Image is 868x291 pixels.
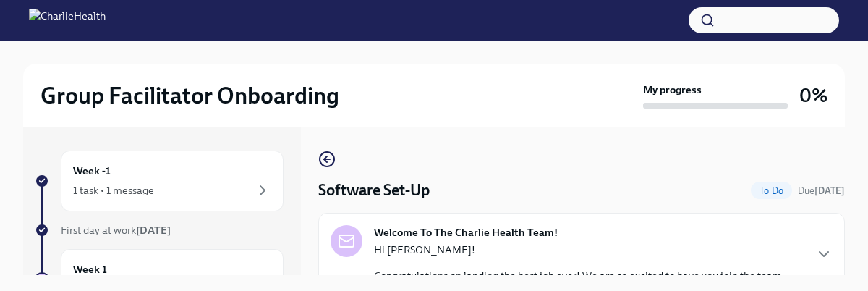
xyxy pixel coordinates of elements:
[73,183,154,198] div: 1 task • 1 message
[73,261,107,277] h6: Week 1
[35,223,284,237] a: First day at work[DATE]
[318,180,430,201] h4: Software Set-Up
[61,224,171,237] span: First day at work
[29,9,106,32] img: CharlieHealth
[35,151,284,211] a: Week -11 task • 1 message
[73,163,111,179] h6: Week -1
[41,81,339,110] h2: Group Facilitator Onboarding
[751,185,792,196] span: To Do
[814,185,845,196] strong: [DATE]
[798,185,845,196] span: Due
[374,269,791,283] p: Congratulations on landing the best job ever! We are so excited to have you join the team...
[374,242,791,257] p: Hi [PERSON_NAME]!
[799,83,827,109] h3: 0%
[798,184,845,198] span: September 30th, 2025 10:00
[136,224,171,237] strong: [DATE]
[643,83,702,97] strong: My progress
[374,225,558,240] strong: Welcome To The Charlie Health Team!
